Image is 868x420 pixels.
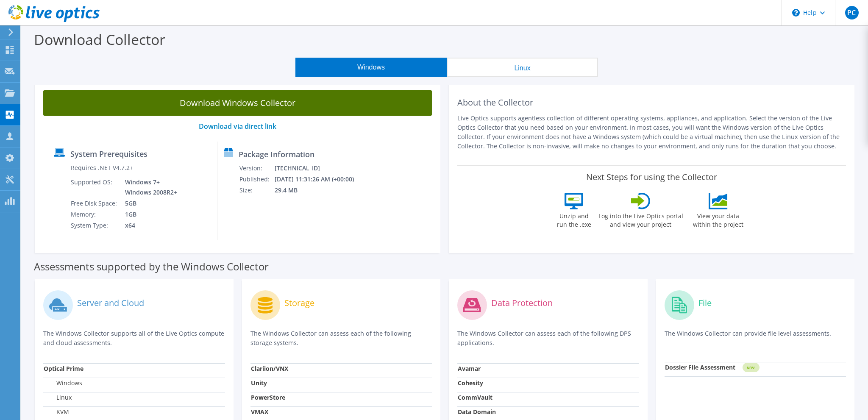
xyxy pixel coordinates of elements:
h2: About the Collector [457,97,846,108]
td: Supported OS: [70,177,119,198]
strong: Optical Prime [44,364,83,373]
td: 1GB [119,209,179,220]
p: The Windows Collector can provide file level assessments. [665,329,846,346]
label: Next Steps for using the Collector [586,172,717,182]
svg: \n [792,9,800,17]
label: File [698,299,712,307]
a: Download Windows Collector [43,90,432,116]
label: Download Collector [34,30,165,49]
a: Download via direct link [199,122,276,131]
strong: Cohesity [458,379,483,387]
strong: CommVault [458,393,492,401]
td: 29.4 MB [274,185,365,196]
td: Free Disk Space: [70,198,119,209]
strong: Dossier File Assessment [665,363,735,371]
label: Linux [44,393,72,402]
label: Unzip and run the .exe [555,209,594,229]
label: Requires .NET V4.7.2+ [71,164,133,172]
td: Published: [239,174,274,185]
strong: Avamar [458,364,481,373]
label: Log into the Live Optics portal and view your project [598,209,684,229]
td: [DATE] 11:31:26 AM (+00:00) [274,174,365,185]
p: The Windows Collector supports all of the Live Optics compute and cloud assessments. [43,329,225,348]
td: Size: [239,185,274,196]
td: 5GB [119,198,179,209]
td: Windows 7+ Windows 2008R2+ [119,177,179,198]
strong: Clariion/VNX [251,364,288,373]
label: View your data within the project [688,209,749,229]
td: Version: [239,163,274,174]
strong: Data Domain [458,408,496,416]
label: System Prerequisites [70,150,147,158]
label: KVM [44,408,69,416]
strong: Unity [251,379,267,387]
button: Windows [295,58,447,77]
span: PC [845,6,859,19]
label: Storage [284,299,314,307]
td: System Type: [70,220,119,231]
td: [TECHNICAL_ID] [274,163,365,174]
label: Server and Cloud [77,299,144,307]
label: Assessments supported by the Windows Collector [34,262,269,271]
tspan: NEW! [746,365,755,370]
p: The Windows Collector can assess each of the following DPS applications. [457,329,639,348]
strong: PowerStore [251,393,285,401]
p: The Windows Collector can assess each of the following storage systems. [250,329,432,348]
td: Memory: [70,209,119,220]
label: Windows [44,379,82,387]
label: Package Information [239,150,314,159]
strong: VMAX [251,408,268,416]
button: Linux [447,58,598,77]
td: x64 [119,220,179,231]
p: Live Optics supports agentless collection of different operating systems, appliances, and applica... [457,114,846,151]
label: Data Protection [491,299,553,307]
